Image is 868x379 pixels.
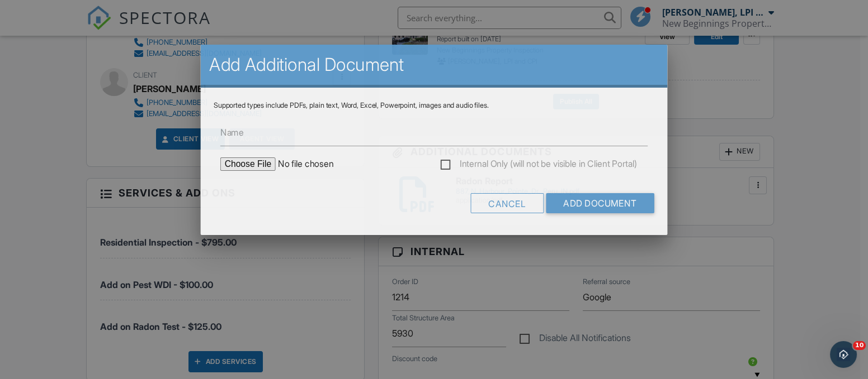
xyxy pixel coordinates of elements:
span: 10 [853,341,866,350]
label: Name [220,126,244,138]
input: Add Document [546,193,654,213]
div: Supported types include PDFs, plain text, Word, Excel, Powerpoint, images and audio files. [214,101,654,110]
label: Internal Only (will not be visible in Client Portal) [441,159,637,172]
div: Cancel [470,193,544,213]
iframe: Intercom live chat [830,341,857,368]
h2: Add Additional Document [210,54,659,76]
